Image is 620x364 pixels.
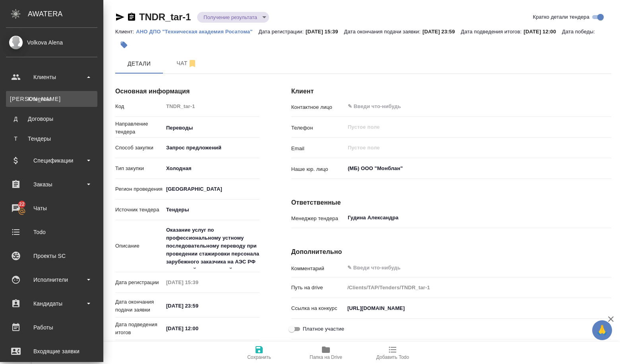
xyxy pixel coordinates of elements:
[607,168,608,169] button: Open
[115,185,163,193] p: Регион проведения
[115,144,163,152] p: Способ закупки
[291,304,345,312] p: Ссылка на конкурс
[14,200,29,208] span: 22
[115,29,136,35] p: Клиент:
[6,71,97,83] div: Клиенты
[291,247,611,257] h4: Дополнительно
[291,265,345,273] p: Комментарий
[359,342,426,364] button: Добавить Todo
[127,12,136,22] button: Скопировать ссылку
[115,298,163,314] p: Дата окончания подачи заявки
[347,122,593,132] input: Пустое поле
[592,320,612,340] button: 🙏
[115,279,163,287] p: Дата регистрации
[310,354,342,360] span: Папка на Drive
[6,345,97,357] div: Входящие заявки
[376,354,409,360] span: Добавить Todo
[115,242,163,250] p: Описание
[422,29,461,35] p: [DATE] 23:59
[303,325,344,333] span: Платное участие
[595,322,609,339] span: 🙏
[163,182,260,196] div: [GEOGRAPHIC_DATA]
[291,87,611,96] h4: Клиент
[6,226,97,238] div: Todo
[291,215,345,223] p: Менеджер тендера
[163,277,233,288] input: Пустое поле
[10,115,93,123] div: Договоры
[291,165,345,173] p: Наше юр. лицо
[291,284,345,292] p: Путь на drive
[6,111,97,127] a: ДДоговоры
[306,29,344,35] p: [DATE] 15:39
[115,87,260,96] h4: Основная информация
[115,120,163,136] p: Направление тендера
[10,95,93,103] div: Клиенты
[136,28,258,35] a: АНО ДПО "Техническая академия Росатома"
[115,103,163,110] p: Код
[607,217,608,219] button: Open
[2,318,101,337] a: Работы
[345,302,611,314] input: ✎ Введи что-нибудь
[115,36,133,54] button: Добавить тэг
[562,29,597,35] p: Дата победы:
[10,135,93,143] div: Тендеры
[163,300,233,312] input: ✎ Введи что-нибудь
[345,282,611,293] input: Пустое поле
[6,274,97,286] div: Исполнители
[163,101,260,112] input: Пустое поле
[2,222,101,242] a: Todo
[347,102,582,111] input: ✎ Введи что-нибудь
[533,13,589,21] span: Кратко детали тендера
[28,6,103,22] div: AWATERA
[6,155,97,167] div: Спецификации
[197,12,269,23] div: Получение результата
[115,12,125,22] button: Скопировать ссылку для ЯМессенджера
[6,178,97,190] div: Заказы
[6,38,97,47] div: Volkova Alena
[136,29,258,35] p: АНО ДПО "Техническая академия Росатома"
[291,124,345,132] p: Телефон
[120,59,158,69] span: Детали
[2,246,101,266] a: Проекты SC
[163,223,260,269] textarea: Оказание услуг по профессиональному устному последовательному переводу при проведении стажировки ...
[291,198,611,207] h4: Ответственные
[163,162,260,175] div: Холодная
[6,298,97,310] div: Кандидаты
[291,103,345,111] p: Контактное лицо
[163,203,260,217] div: [GEOGRAPHIC_DATA]
[115,321,163,337] p: Дата подведения итогов
[115,206,163,214] p: Источник тендера
[2,341,101,361] a: Входящие заявки
[523,29,562,35] p: [DATE] 12:00
[293,342,359,364] button: Папка на Drive
[347,143,593,153] input: Пустое поле
[607,106,608,107] button: Open
[139,12,191,22] a: TNDR_tar-1
[226,342,293,364] button: Сохранить
[6,321,97,333] div: Работы
[247,354,271,360] span: Сохранить
[259,29,306,35] p: Дата регистрации:
[6,202,97,214] div: Чаты
[344,29,422,35] p: Дата окончания подачи заявки:
[461,29,524,35] p: Дата подведения итогов:
[291,145,345,153] p: Email
[6,250,97,262] div: Проекты SC
[2,198,101,218] a: 22Чаты
[6,131,97,147] a: ТТендеры
[163,141,260,155] div: Запрос предложений
[163,323,233,334] input: ✎ Введи что-нибудь
[168,58,206,68] span: Чат
[163,121,260,135] div: Переводы
[115,165,163,172] p: Тип закупки
[6,91,97,107] a: [PERSON_NAME]Клиенты
[201,14,260,21] button: Получение результата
